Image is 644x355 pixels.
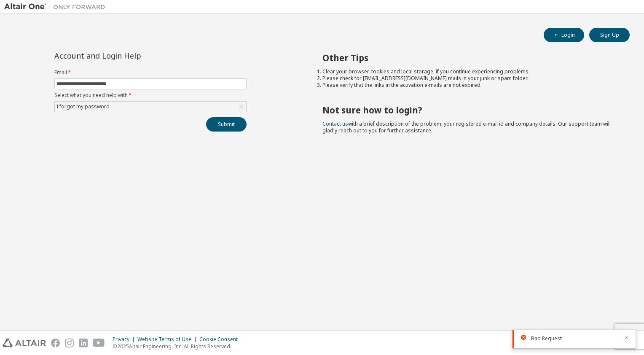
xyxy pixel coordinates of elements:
div: Privacy [113,336,137,343]
label: Select what you need help with [54,92,247,99]
li: Please verify that the links in the activation e-mails are not expired. [322,82,615,89]
img: Altair One [4,3,110,11]
button: Login [544,28,584,42]
h2: Not sure how to login? [322,105,615,116]
li: Please check for [EMAIL_ADDRESS][DOMAIN_NAME] mails in your junk or spam folder. [322,75,615,82]
button: Submit [206,117,247,132]
label: Email [54,69,247,76]
img: instagram.svg [65,339,74,347]
a: Contact us [322,120,348,127]
h2: Other Tips [322,52,615,63]
div: Website Terms of Use [137,336,199,343]
div: I forgot my password [55,102,111,111]
p: © 2025 Altair Engineering, Inc. All Rights Reserved. [113,343,243,350]
button: Sign Up [589,28,630,42]
li: Clear your browser cookies and local storage, if you continue experiencing problems. [322,68,615,75]
div: Account and Login Help [54,52,208,59]
img: altair_logo.svg [3,339,46,347]
div: Cookie Consent [199,336,243,343]
img: youtube.svg [93,339,105,347]
span: Bad Request [531,335,562,342]
span: with a brief description of the problem, your registered e-mail id and company details. Our suppo... [322,120,611,134]
img: linkedin.svg [79,339,88,347]
img: facebook.svg [51,339,60,347]
div: I forgot my password [55,102,246,112]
